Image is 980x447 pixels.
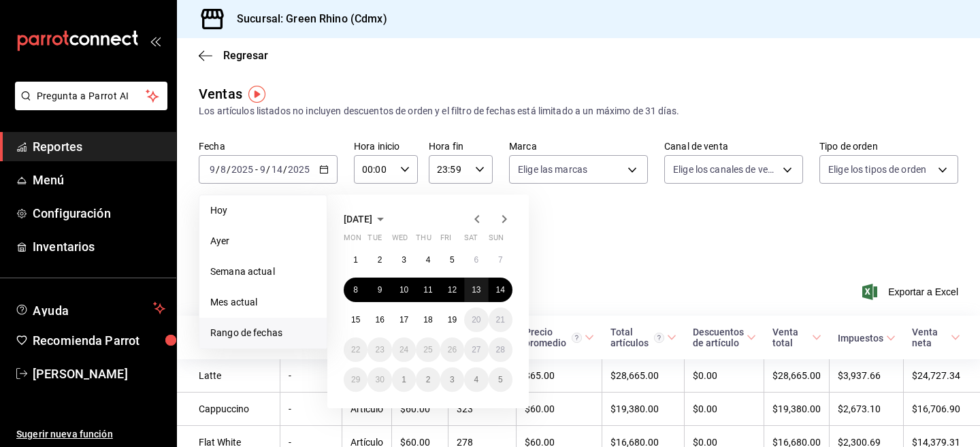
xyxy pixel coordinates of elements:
button: September 4, 2025 [416,248,440,272]
svg: Precio promedio = Total artículos / cantidad [572,333,582,343]
span: Venta total [772,327,821,348]
td: $19,380.00 [764,393,830,426]
abbr: September 5, 2025 [450,255,455,265]
abbr: September 10, 2025 [399,285,408,295]
abbr: September 18, 2025 [423,315,432,325]
span: Descuentos de artículo [693,327,756,348]
div: Total artículos [610,327,664,348]
input: -- [271,164,283,175]
input: -- [220,164,227,175]
td: $60.00 [392,393,448,426]
td: Cappuccino [177,393,280,426]
span: Recomienda Parrot [33,331,165,350]
button: September 1, 2025 [344,248,367,272]
span: Mes actual [210,295,316,310]
abbr: September 29, 2025 [351,375,360,384]
div: Descuentos de artículo [693,327,744,348]
abbr: September 9, 2025 [378,285,382,295]
button: open_drawer_menu [150,35,161,46]
span: Pregunta a Parrot AI [37,89,146,103]
button: October 2, 2025 [416,367,440,392]
abbr: Monday [344,233,361,248]
span: / [216,164,220,175]
abbr: Friday [440,233,451,248]
h3: Sucursal: Green Rhino (Cdmx) [226,11,387,27]
abbr: October 5, 2025 [498,375,503,384]
abbr: Wednesday [392,233,408,248]
button: September 30, 2025 [367,367,391,392]
td: Latte [177,359,280,393]
abbr: September 8, 2025 [353,285,358,295]
abbr: September 14, 2025 [496,285,505,295]
label: Fecha [199,142,338,151]
button: October 3, 2025 [440,367,464,392]
button: September 24, 2025 [392,337,416,362]
a: Pregunta a Parrot AI [10,99,167,113]
button: September 27, 2025 [464,337,488,362]
abbr: September 22, 2025 [351,345,360,354]
button: September 11, 2025 [416,278,440,302]
input: -- [259,164,266,175]
button: Pregunta a Parrot AI [15,82,167,110]
span: Inventarios [33,237,165,256]
span: / [266,164,270,175]
td: $28,665.00 [764,359,830,393]
span: - [255,164,258,175]
abbr: September 20, 2025 [472,315,480,325]
span: Ayuda [33,300,148,316]
button: September 23, 2025 [367,337,391,362]
span: Elige las marcas [518,163,587,176]
abbr: September 7, 2025 [498,255,503,265]
abbr: September 25, 2025 [423,345,432,354]
span: [DATE] [344,214,372,225]
button: September 7, 2025 [489,248,512,272]
div: Venta total [772,327,809,348]
span: Ayer [210,234,316,248]
abbr: September 19, 2025 [448,315,457,325]
label: Hora inicio [354,142,418,151]
button: September 3, 2025 [392,248,416,272]
label: Hora fin [429,142,493,151]
button: September 12, 2025 [440,278,464,302]
button: September 15, 2025 [344,308,367,332]
span: Sugerir nueva función [16,427,165,442]
abbr: September 16, 2025 [375,315,384,325]
button: September 8, 2025 [344,278,367,302]
abbr: October 2, 2025 [426,375,431,384]
button: September 2, 2025 [367,248,391,272]
input: ---- [231,164,254,175]
td: $60.00 [517,393,602,426]
input: ---- [287,164,310,175]
span: Menú [33,171,165,189]
td: 323 [448,393,517,426]
abbr: September 23, 2025 [375,345,384,354]
button: September 10, 2025 [392,278,416,302]
span: Regresar [223,49,268,62]
span: Total artículos [610,327,676,348]
button: September 25, 2025 [416,337,440,362]
button: September 18, 2025 [416,308,440,332]
abbr: September 24, 2025 [399,345,408,354]
button: September 29, 2025 [344,367,367,392]
abbr: September 3, 2025 [402,255,406,265]
div: Los artículos listados no incluyen descuentos de orden y el filtro de fechas está limitado a un m... [199,104,958,118]
div: Ventas [199,84,242,104]
abbr: September 26, 2025 [448,345,457,354]
button: September 16, 2025 [367,308,391,332]
span: Reportes [33,137,165,156]
img: Tooltip marker [248,86,265,103]
span: Elige los canales de venta [673,163,778,176]
td: $28,665.00 [602,359,685,393]
div: Impuestos [838,333,883,344]
abbr: September 21, 2025 [496,315,505,325]
abbr: October 3, 2025 [450,375,455,384]
button: September 5, 2025 [440,248,464,272]
span: Semana actual [210,265,316,279]
abbr: Sunday [489,233,504,248]
button: Exportar a Excel [865,284,958,300]
abbr: Tuesday [367,233,381,248]
td: $19,380.00 [602,393,685,426]
td: - [280,393,342,426]
abbr: September 11, 2025 [423,285,432,295]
